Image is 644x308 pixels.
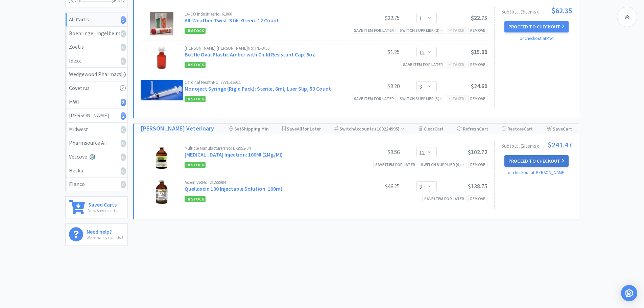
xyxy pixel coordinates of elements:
[546,124,572,134] div: Save
[150,146,173,170] img: eb997c175b6048928239c381fd1b5025_80953.jpeg
[185,28,206,34] span: In Stock
[434,126,444,132] span: Cart
[121,30,126,38] i: 0
[66,95,127,109] a: MWI3
[69,125,124,134] div: Midwest
[69,152,124,161] div: Vetcove
[471,48,487,56] span: $15.00
[468,183,487,190] span: $138.75
[457,124,488,134] div: Refresh
[66,109,127,123] a: [PERSON_NAME]2
[150,180,173,204] img: 368b0b196f014bfd8d21db020caaefcb_302796.jpeg
[373,161,418,168] div: Save item for later
[69,70,124,79] div: Wedgewood Pharmacy
[185,80,349,85] div: Cardinal Health No: 8881516911
[121,153,126,161] i: 0
[349,182,400,190] div: $46.25
[501,141,572,148] div: Subtotal ( 2 item s ):
[468,161,487,168] div: Remove
[502,124,533,134] div: Restore
[69,29,124,38] div: Boehringer Ingelheim
[66,68,127,81] a: Wedgewood Pharmacy
[551,7,572,14] span: $62.35
[69,98,124,106] div: MWI
[339,126,354,132] span: Switch
[352,27,396,34] div: Save item for later
[621,285,637,301] div: Open Intercom Messenger
[508,170,566,175] a: or checkout at [PERSON_NAME]
[449,28,464,33] span: Taxed
[422,195,467,202] div: Save item for later
[185,17,279,24] a: All-Weather Twist-Stik: Green, 12 Count
[449,62,464,67] span: Taxed
[334,124,405,134] div: Accounts
[88,207,117,214] p: View saved carts
[69,84,124,93] div: Covetrus
[400,27,443,33] div: Switch Supplier ( 2 )
[66,164,127,178] a: Heska0
[87,227,123,234] h6: Need help?
[156,46,167,70] img: 853bec18d6d1474988b250a088f86b19_17842.png
[520,35,554,41] a: or checkout at MWI
[185,51,315,58] a: Bottle Oval Plastic Amber with Child Resistant Cap: 8oz
[185,96,206,102] span: In Stock
[468,61,487,68] div: Remove
[69,166,124,175] div: Heska
[121,57,126,65] i: 0
[121,140,126,147] i: 0
[66,123,127,137] a: Midwest0
[121,16,126,24] i: 5
[69,16,89,23] strong: All Carts
[421,161,464,168] div: Switch Supplier ( 9 )
[349,48,400,56] div: $1.25
[349,148,400,156] div: $8.56
[87,234,123,241] p: We're happy to assist!
[185,180,349,185] div: Aspen Vet No: 21288984
[121,112,126,120] i: 2
[69,111,124,120] div: [PERSON_NAME]
[141,124,214,134] a: [PERSON_NAME] Veterinary
[504,155,569,167] button: Proceed to Checkout
[65,196,128,218] a: Saved CartsView saved carts
[468,27,487,34] div: Remove
[141,80,183,100] img: e63e7fca1aa64bf3b0af6f6f705a2895_1684.png
[66,40,127,54] a: Zoetis0
[66,13,127,27] a: All Carts5
[121,44,126,51] i: 0
[69,180,124,189] div: Elanco
[352,95,396,102] div: Save item for later
[419,124,444,134] div: Clear
[229,124,269,134] div: Shipping Min
[185,62,206,68] span: In Stock
[185,46,349,50] div: [PERSON_NAME] [PERSON_NAME] No: PE-8/50
[468,195,487,202] div: Remove
[185,162,206,168] span: In Stock
[185,185,282,192] a: Quellaxcin 100 Injectable Solution: 100ml
[471,14,487,22] span: $22.75
[185,196,206,202] span: In Stock
[66,54,127,68] a: Idexx0
[88,200,117,207] h6: Saved Carts
[69,56,124,65] div: Idexx
[287,126,321,132] span: Save for Later
[69,139,124,147] div: Pharmsource AH
[185,146,349,150] div: Multiple Manufacturers No: D-2953-04
[468,95,487,102] div: Remove
[563,126,572,132] span: Cart
[66,150,127,164] a: Vetcove0
[297,126,302,132] span: All
[400,95,443,102] div: Switch Supplier ( 3 )
[468,148,487,156] span: $102.72
[449,96,464,101] span: Taxed
[66,81,127,95] a: Covetrus
[185,85,331,92] a: Monoject Syringe (Rigid Pack): Sterile, 6ml, Luer Slip, 50 Count
[69,43,124,51] div: Zoetis
[66,177,127,191] a: Elanco0
[471,82,487,90] span: $24.60
[349,14,400,22] div: $22.75
[524,126,533,132] span: Cart
[234,126,241,132] span: Set
[504,21,569,32] button: Proceed to Checkout
[185,12,349,16] div: LA-CO Industries No: 61066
